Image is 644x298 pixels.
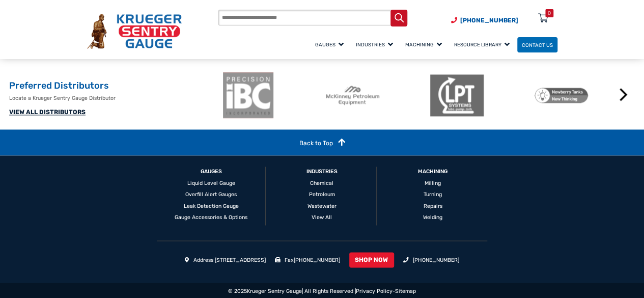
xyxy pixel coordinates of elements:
[421,123,431,133] button: 2 of 2
[221,72,275,118] img: ibc-logo
[187,180,235,186] a: Liquid Level Gauge
[185,256,266,264] li: Address [STREET_ADDRESS]
[460,17,518,24] span: [PHONE_NUMBER]
[356,287,393,294] a: Privacy Policy
[312,214,332,221] a: View All
[349,252,394,267] a: SHOP NOW
[548,9,551,17] div: 0
[613,85,634,105] button: Next
[517,37,557,53] a: Contact Us
[87,14,182,49] img: Krueger Sentry Gauge
[311,36,351,53] a: Gauges
[275,256,341,264] li: Fax
[9,109,86,116] a: VIEW ALL DISTRIBUTORS
[451,16,518,25] a: Phone Number (920) 434-8860
[326,72,379,118] img: McKinney Petroleum Equipment
[395,287,416,294] a: Sitemap
[430,72,484,118] img: LPT
[424,191,442,198] a: Turning
[356,42,393,47] span: Industries
[424,203,442,209] a: Repairs
[183,203,238,209] a: Leak Detection Gauge
[306,168,337,175] a: Industries
[425,180,441,186] a: Milling
[413,257,459,263] a: [PHONE_NUMBER]
[315,42,344,47] span: Gauges
[418,168,447,175] a: Machining
[9,80,218,92] h2: Preferred Distributors
[450,36,517,53] a: Resource Library
[406,123,416,133] button: 1 of 2
[454,42,510,47] span: Resource Library
[423,214,442,221] a: Welding
[309,191,334,198] a: Petroleum
[351,36,401,53] a: Industries
[436,123,446,133] button: 3 of 2
[522,42,553,47] span: Contact Us
[185,191,237,198] a: Overfill Alert Gauges
[200,168,221,175] a: GAUGES
[307,203,336,209] a: Wastewater
[310,180,333,186] a: Chemical
[247,287,302,294] a: Krueger Sentry Gauge
[405,42,442,47] span: Machining
[535,72,588,118] img: Newberry Tanks
[175,214,247,221] a: Gauge Accessories & Options
[9,94,218,102] p: Locate a Krueger Sentry Gauge Distributor
[401,36,450,53] a: Machining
